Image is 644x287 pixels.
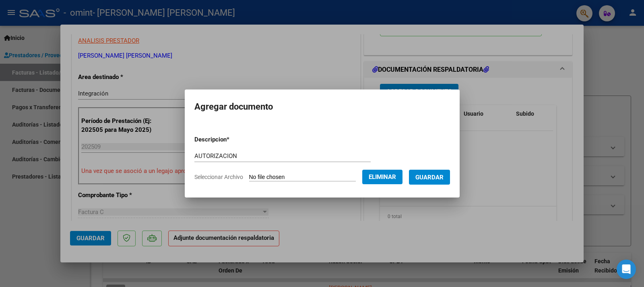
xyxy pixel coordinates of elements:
span: Eliminar [369,173,396,181]
h2: Agregar documento [194,99,450,114]
button: Guardar [409,170,450,185]
div: Open Intercom Messenger [617,260,636,279]
span: Seleccionar Archivo [194,174,243,180]
p: Descripcion [194,135,271,144]
span: Guardar [415,174,444,181]
button: Eliminar [362,170,402,184]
